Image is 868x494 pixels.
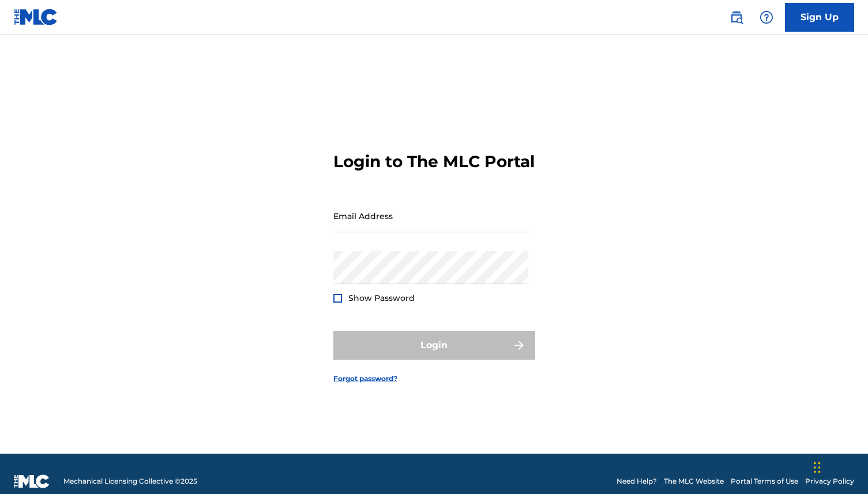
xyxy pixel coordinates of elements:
[333,152,535,172] h3: Login to The MLC Portal
[731,476,798,487] a: Portal Terms of Use
[730,10,743,24] img: search
[348,293,415,303] span: Show Password
[785,3,854,32] a: Sign Up
[725,6,748,29] a: Public Search
[810,439,868,494] iframe: Chat Widget
[617,476,657,487] a: Need Help?
[760,10,773,24] img: help
[814,450,821,485] div: Drag
[664,476,724,487] a: The MLC Website
[14,9,58,25] img: MLC Logo
[333,374,397,384] a: Forgot password?
[63,476,197,487] span: Mechanical Licensing Collective © 2025
[805,476,854,487] a: Privacy Policy
[755,6,778,29] div: Help
[14,474,50,488] img: logo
